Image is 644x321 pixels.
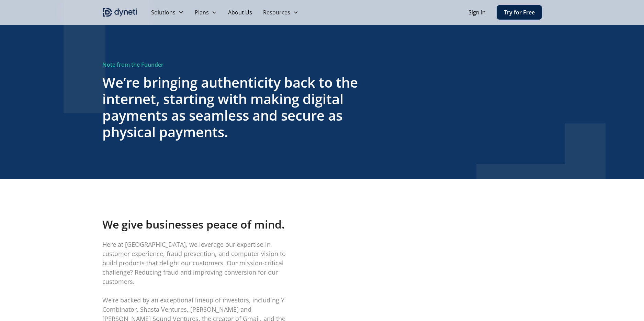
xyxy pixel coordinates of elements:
div: Solutions [151,8,176,16]
div: Plans [189,5,223,19]
div: Resources [263,8,290,16]
a: Try for Free [497,5,542,20]
h4: We give businesses peace of mind. [102,217,295,232]
img: Dyneti indigo logo [102,7,137,18]
a: home [102,7,137,18]
h3: We’re bringing authenticity back to the internet, starting with making digital payments as seamle... [102,74,366,140]
div: Solutions [146,5,189,19]
a: Sign In [468,8,486,16]
div: Plans [195,8,209,16]
div: Note from the Founder [102,60,366,69]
